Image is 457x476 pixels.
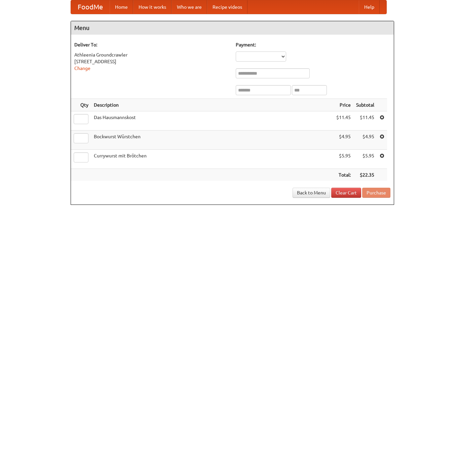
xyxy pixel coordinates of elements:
[71,0,110,14] a: FoodMe
[74,58,229,65] div: [STREET_ADDRESS]
[71,21,394,35] h4: Menu
[74,41,229,48] h5: Deliver To:
[91,131,334,150] td: Bockwurst Würstchen
[207,0,247,14] a: Recipe videos
[74,51,229,58] div: Athleenia Groundcrawler
[334,150,353,169] td: $5.95
[74,66,90,71] a: Change
[353,99,377,111] th: Subtotal
[331,188,361,198] a: Clear Cart
[334,131,353,150] td: $4.95
[236,41,390,48] h5: Payment:
[353,111,377,131] td: $11.45
[91,150,334,169] td: Currywurst mit Brötchen
[110,0,133,14] a: Home
[334,99,353,111] th: Price
[293,188,330,198] a: Back to Menu
[91,99,334,111] th: Description
[172,0,207,14] a: Who we are
[362,188,390,198] button: Purchase
[71,99,91,111] th: Qty
[334,169,353,181] th: Total:
[353,131,377,150] td: $4.95
[353,169,377,181] th: $22.35
[353,150,377,169] td: $5.95
[334,111,353,131] td: $11.45
[359,0,380,14] a: Help
[133,0,172,14] a: How it works
[91,111,334,131] td: Das Hausmannskost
